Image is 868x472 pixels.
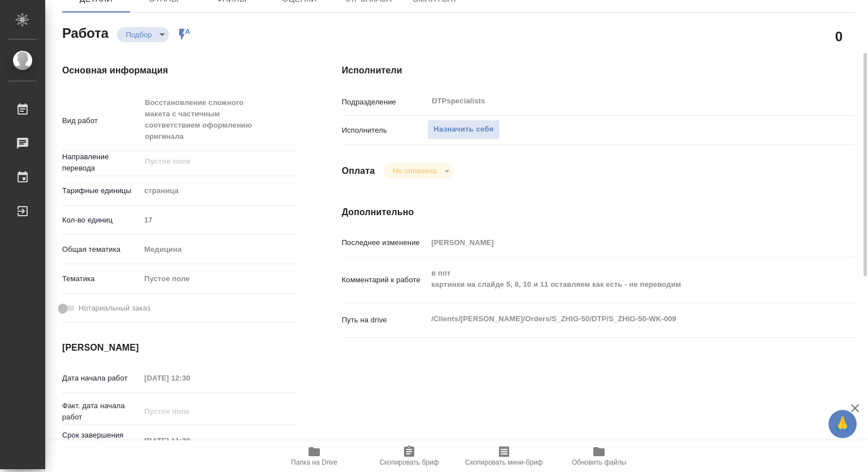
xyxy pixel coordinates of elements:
[342,274,428,286] p: Комментарий к работе
[140,240,296,259] div: Медицина
[342,314,428,326] p: Путь на drive
[62,215,140,226] p: Кол-во единиц
[379,458,439,466] span: Скопировать бриф
[140,269,296,289] div: Пустое поле
[833,412,852,436] span: 🙏
[117,27,169,42] div: Подбор
[62,185,140,196] p: Тарифные единицы
[62,244,140,255] p: Общая тематика
[835,27,843,46] h2: 0
[62,64,297,77] h4: Основная информация
[62,151,140,174] p: Направление перевода
[62,341,297,355] h4: [PERSON_NAME]
[342,237,428,248] p: Последнее изменение
[427,309,813,329] textarea: /Clients/[PERSON_NAME]/Orders/S_ZHIG-50/DTP/S_ZHIG-50-WK-009
[427,120,500,139] button: Назначить себя
[384,163,453,178] div: Подбор
[62,430,140,452] p: Срок завершения работ
[62,115,140,126] p: Вид работ
[342,164,375,178] h4: Оплата
[62,273,140,285] p: Тематика
[123,30,155,40] button: Подбор
[427,234,813,251] input: Пустое поле
[79,303,150,314] span: Нотариальный заказ
[342,64,856,77] h4: Исполнители
[552,440,646,472] button: Обновить файлы
[342,125,428,136] p: Исполнитель
[828,410,857,438] button: 🙏
[457,440,552,472] button: Скопировать мини-бриф
[140,181,296,200] div: страница
[342,97,428,108] p: Подразделение
[291,458,337,466] span: Папка на Drive
[362,440,457,472] button: Скопировать бриф
[267,440,362,472] button: Папка на Drive
[140,370,239,386] input: Пустое поле
[342,206,856,219] h4: Дополнительно
[62,22,108,42] h2: Работа
[572,458,627,466] span: Обновить файлы
[62,373,140,384] p: Дата начала работ
[144,155,270,168] input: Пустое поле
[144,273,283,285] div: Пустое поле
[140,403,239,419] input: Пустое поле
[389,166,440,176] button: Не оплачена
[465,458,542,466] span: Скопировать мини-бриф
[140,432,239,449] input: Пустое поле
[427,264,813,294] textarea: в ппт картинки на слайде 5, 8, 10 и 11 оставляем как есть - не переводим
[140,212,296,228] input: Пустое поле
[62,400,140,423] p: Факт. дата начала работ
[433,123,493,136] span: Назначить себя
